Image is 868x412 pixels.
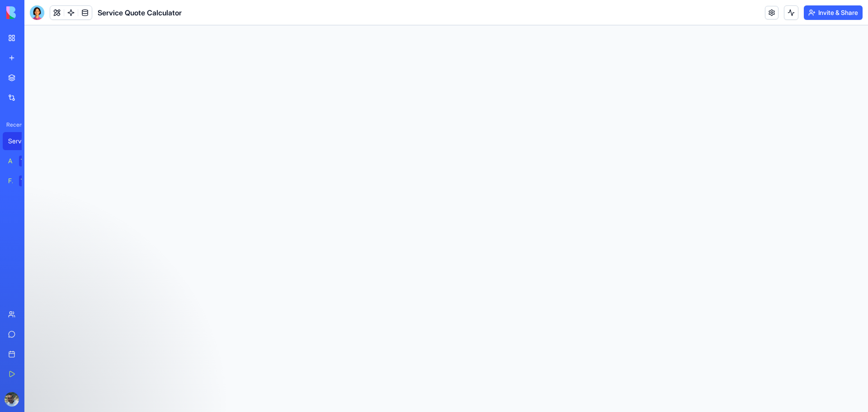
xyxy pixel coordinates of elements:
button: Invite & Share [804,5,863,20]
span: Service Quote Calculator [98,7,182,18]
div: Service Quote Calculator [8,137,33,146]
a: Feedback FormTRY [3,172,39,190]
iframe: Intercom notifications message [129,344,310,407]
a: Service Quote Calculator [3,132,39,150]
div: AI Logo Generator [8,156,13,166]
img: logo [6,6,62,19]
img: ACg8ocIU3qnVaqCO91p0hOWK_4-KUezs80IP95GpFRZUHPjTg8JJJSPXoQ=s96-c [5,392,19,407]
div: Feedback Form [8,176,13,185]
div: TRY [19,175,33,186]
div: TRY [19,156,33,166]
span: Recent [3,121,22,128]
a: AI Logo GeneratorTRY [3,152,39,170]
